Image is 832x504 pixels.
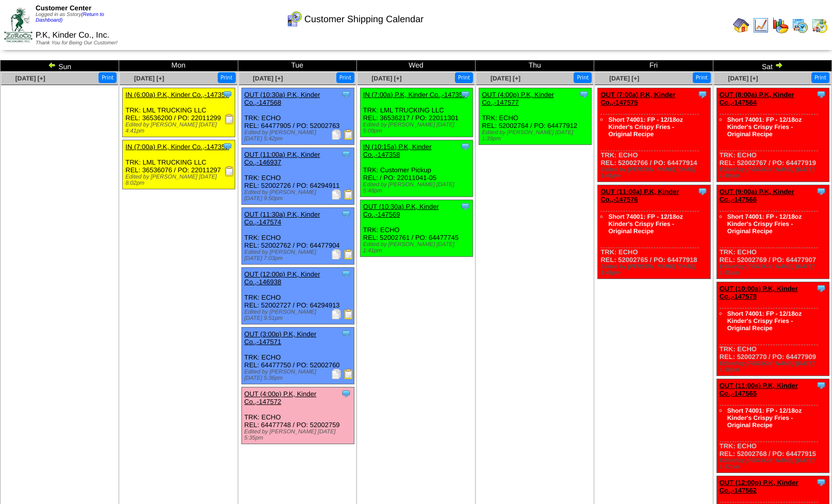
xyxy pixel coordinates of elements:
a: OUT (12:00p) P.K, Kinder Co.,-146938 [244,270,320,286]
img: home.gif [733,17,749,34]
a: IN (10:15a) P.K, Kinder Co.,-147358 [363,143,432,158]
img: Tooltip [341,209,351,219]
a: OUT (11:00a) P.K, Kinder Co.,-147565 [720,382,798,397]
img: Tooltip [341,89,351,100]
img: Tooltip [341,388,351,399]
a: OUT (3:00p) P.K, Kinder Co.,-147571 [244,330,317,346]
div: TRK: ECHO REL: 52002764 / PO: 64477912 [479,88,592,145]
div: TRK: Customer Pickup REL: / PO: 22011041-05 [360,140,472,197]
img: Tooltip [460,141,470,152]
div: TRK: ECHO REL: 52002726 / PO: 64294911 [241,148,354,205]
button: Print [574,72,592,83]
img: calendarcustomer.gif [286,11,302,27]
div: TRK: ECHO REL: 64477750 / PO: 52002760 [241,328,354,384]
td: Mon [119,60,238,72]
div: Edited by [PERSON_NAME] [DATE] 1:39pm [482,129,591,142]
img: Tooltip [341,269,351,279]
a: OUT (11:30a) P.K, Kinder Co.,-147574 [244,210,320,226]
img: Bill of Lading [344,369,354,379]
div: Edited by [PERSON_NAME] [DATE] 1:55pm [720,264,829,276]
img: Packing Slip [331,129,341,140]
div: TRK: ECHO REL: 52002765 / PO: 64477918 [598,185,710,279]
div: TRK: ECHO REL: 52002766 / PO: 64477914 [598,88,710,182]
a: OUT (9:00a) P.K, Kinder Co.,-147566 [720,188,794,203]
div: Edited by [PERSON_NAME] [DATE] 1:48pm [600,264,710,276]
span: Thank You for Being Our Customer! [36,40,118,46]
span: Customer Shipping Calendar [304,14,423,25]
img: calendarprod.gif [792,17,808,34]
img: Bill of Lading [344,309,354,319]
a: Short 74001: FP - 12/18oz Kinder's Crispy Fries - Original Recipe [608,116,683,138]
img: Packing Slip [331,249,341,259]
div: Edited by [PERSON_NAME] [DATE] 5:36pm [244,369,354,381]
span: P.K, Kinder Co., Inc. [36,31,109,40]
td: Sun [1,60,119,72]
div: TRK: ECHO REL: 52002768 / PO: 64477915 [716,379,829,473]
img: Tooltip [222,89,233,100]
button: Print [693,72,711,83]
img: Tooltip [816,186,826,197]
div: TRK: LML TRUCKING LLC REL: 36536217 / PO: 22011301 [360,88,472,137]
img: Tooltip [816,477,826,487]
a: [DATE] [+] [372,75,402,82]
div: TRK: ECHO REL: 52002761 / PO: 64477745 [360,200,472,257]
a: Short 74001: FP - 12/18oz Kinder's Crispy Fries - Original Recipe [608,213,683,235]
div: TRK: LML TRUCKING LLC REL: 36536076 / PO: 22011297 [123,140,235,189]
img: Receiving Document [224,166,235,176]
img: ZoRoCo_Logo(Green%26Foil)%20jpg.webp [4,8,32,42]
a: OUT (11:00a) P.K, Kinder Co.,-146937 [244,151,320,166]
a: IN (7:00a) P.K, Kinder Co.,-147353 [363,91,467,99]
span: [DATE] [+] [491,75,520,82]
a: [DATE] [+] [253,75,283,82]
div: TRK: ECHO REL: 64477905 / PO: 52002763 [241,88,354,145]
a: IN (7:00a) P.K, Kinder Co.,-147352 [125,143,229,151]
a: [DATE] [+] [609,75,639,82]
a: (Return to Dashboard) [36,12,104,23]
div: Edited by [PERSON_NAME] [DATE] 5:09pm [363,122,472,134]
div: Edited by [PERSON_NAME] [DATE] 5:42pm [244,129,354,142]
div: Edited by [PERSON_NAME] [DATE] 9:50pm [244,189,354,202]
img: Bill of Lading [344,249,354,259]
td: Fri [594,60,713,72]
div: Edited by [PERSON_NAME] [DATE] 7:03pm [244,249,354,262]
img: graph.gif [772,17,789,34]
img: calendarinout.gif [811,17,828,34]
a: OUT (12:00p) P.K, Kinder Co.,-147562 [720,479,798,494]
a: IN (6:00a) P.K, Kinder Co.,-147350 [125,91,229,99]
div: TRK: ECHO REL: 52002770 / PO: 64477909 [716,282,829,376]
td: Sat [713,60,831,72]
button: Print [455,72,473,83]
div: Edited by [PERSON_NAME] [DATE] 1:49pm [720,167,829,179]
img: Tooltip [460,89,470,100]
div: Edited by [PERSON_NAME] [DATE] 1:41pm [363,241,472,254]
div: Edited by [PERSON_NAME] [DATE] 5:35pm [244,429,354,441]
td: Wed [356,60,475,72]
img: Tooltip [697,186,708,197]
img: Tooltip [816,380,826,391]
div: Edited by [PERSON_NAME] [DATE] 1:57pm [720,458,829,470]
a: OUT (4:00p) P.K, Kinder Co.,-147572 [244,390,317,405]
div: TRK: ECHO REL: 64477748 / PO: 52002759 [241,387,354,444]
a: [DATE] [+] [134,75,164,82]
a: [DATE] [+] [728,75,758,82]
button: Print [99,72,117,83]
img: Tooltip [341,149,351,159]
img: Bill of Lading [344,189,354,200]
img: Tooltip [579,89,589,100]
button: Print [811,72,829,83]
div: TRK: LML TRUCKING LLC REL: 36536200 / PO: 22011299 [123,88,235,137]
img: Tooltip [697,89,708,100]
a: [DATE] [+] [15,75,45,82]
button: Print [218,72,236,83]
div: Edited by [PERSON_NAME] [DATE] 5:48pm [363,182,472,194]
img: Tooltip [460,201,470,212]
img: arrowleft.gif [48,61,56,69]
a: OUT (4:00p) P.K, Kinder Co.,-147577 [482,91,554,106]
div: TRK: ECHO REL: 52002762 / PO: 64477904 [241,208,354,265]
a: OUT (10:00a) P.K, Kinder Co.,-147578 [720,285,798,300]
div: Edited by [PERSON_NAME] [DATE] 9:51pm [244,309,354,321]
a: OUT (10:30a) P.K, Kinder Co.,-147568 [244,91,320,106]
